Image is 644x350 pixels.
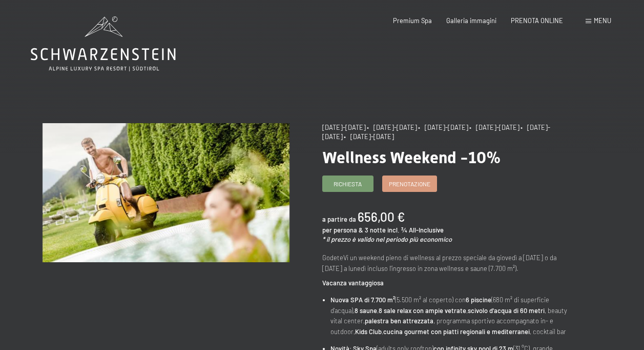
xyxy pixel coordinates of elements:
[330,296,395,304] strong: Nuova SPA di 7.700 m²
[322,148,501,167] span: Wellness Weekend -10%
[466,296,491,304] strong: 6 piscine
[322,215,356,223] span: a partire da
[469,123,520,131] span: • [DATE]-[DATE]
[322,235,452,243] em: * il prezzo è valido nel periodo più economico
[511,16,563,25] a: PRENOTA ONLINE
[322,123,550,141] span: • [DATE]-[DATE]
[322,279,384,287] strong: Vacanza vantaggiosa
[358,209,405,224] b: 656,00 €
[334,180,362,188] span: Richiesta
[393,16,432,25] a: Premium Spa
[330,295,569,337] li: (5.500 m² al coperto) con (680 m² di superficie d'acqua), , , , beauty vital center, , programma ...
[322,226,363,234] span: per persona &
[43,123,289,262] img: Wellness Weekend -10%
[418,123,468,131] span: • [DATE]-[DATE]
[323,176,373,191] a: Richiesta
[365,317,433,325] strong: palestra ben attrezzata
[322,123,366,131] span: [DATE]-[DATE]
[446,16,496,25] a: Galleria immagini
[344,132,394,141] span: • [DATE]-[DATE]
[594,16,611,25] span: Menu
[322,252,569,274] p: GodeteVi un weekend pieno di wellness al prezzo speciale da giovedì a [DATE] o da [DATE] a lunedì...
[389,180,430,188] span: Prenotazione
[468,306,545,315] strong: scivolo d'acqua di 60 metri
[355,327,382,336] strong: Kids Club
[387,226,444,234] span: incl. ¾ All-Inclusive
[355,306,377,315] strong: 8 saune
[367,123,417,131] span: • [DATE]-[DATE]
[383,327,530,336] strong: cucina gourmet con piatti regionali e mediterranei
[383,176,437,191] a: Prenotazione
[365,226,386,234] span: 3 notte
[379,306,466,315] strong: 8 sale relax con ampie vetrate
